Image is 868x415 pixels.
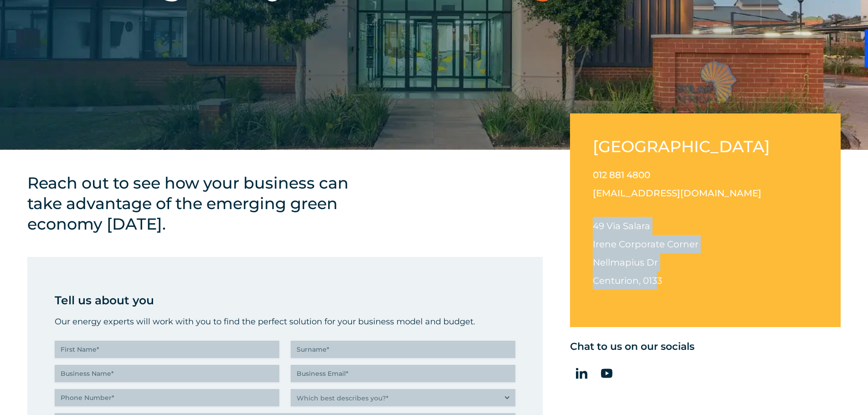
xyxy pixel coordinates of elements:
[593,275,662,286] span: Centurion, 0133
[593,220,650,231] span: 49 Via Salara
[593,188,761,199] a: [EMAIL_ADDRESS][DOMAIN_NAME]
[593,257,658,268] span: Nellmapius Dr
[27,173,369,234] h4: Reach out to see how your business can take advantage of the emerging green economy [DATE].
[55,291,515,309] p: Tell us about you
[55,315,515,328] p: Our energy experts will work with you to find the perfect solution for your business model and bu...
[593,239,699,250] span: Irene Corporate Corner
[55,341,279,358] input: First Name*
[55,365,279,382] input: Business Name*
[593,169,650,180] a: 012 881 4800
[570,341,841,353] h5: Chat to us on our socials
[55,389,279,406] input: Phone Number*
[291,365,515,382] input: Business Email*
[291,341,515,358] input: Surname*
[593,136,777,157] h2: [GEOGRAPHIC_DATA]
